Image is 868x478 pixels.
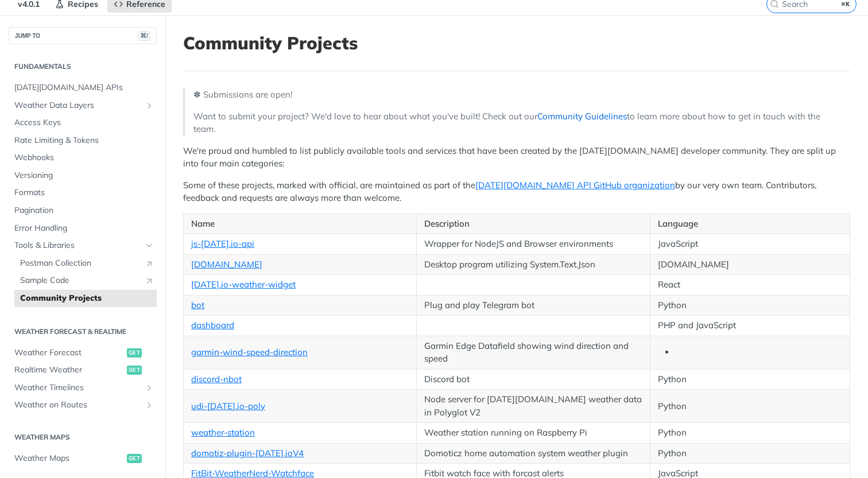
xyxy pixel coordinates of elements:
[9,79,157,96] a: [DATE][DOMAIN_NAME] APIs
[191,320,234,331] a: dashboard
[183,179,850,205] p: Some of these projects, marked with official, are maintained as part of the by our very own team....
[191,401,265,411] a: udi-[DATE].io-poly
[9,327,157,337] h2: Weather Forecast & realtime
[9,397,157,414] a: Weather on RoutesShow subpages for Weather on Routes
[9,450,157,467] a: Weather Mapsget
[14,382,142,394] span: Weather Timelines
[9,114,157,131] a: Access Keys
[9,149,157,166] a: Webhooks
[145,241,154,250] button: Hide subpages for Tools & Libraries
[9,97,157,114] a: Weather Data LayersShow subpages for Weather Data Layers
[658,238,842,251] p: JavaScript
[424,447,642,460] p: Domoticz home automation system weather plugin
[9,202,157,219] a: Pagination
[658,426,842,440] p: Python
[127,454,142,463] span: get
[424,299,642,312] p: Plug and play Telegram bot
[424,373,642,386] p: Discord bot
[191,427,255,438] a: weather-station
[191,347,308,357] a: garmin-wind-speed-direction
[145,259,154,268] i: Link
[14,187,154,199] span: Formats
[14,347,124,359] span: Weather Forecast
[193,88,842,102] p: ✽ Submissions are open!
[9,432,157,442] h2: Weather Maps
[424,340,642,366] p: Garmin Edge Datafield showing wind direction and speed
[14,223,154,234] span: Error Handling
[658,319,842,332] p: PHP and JavaScript
[9,132,157,149] a: Rate Limiting & Tokens
[424,258,642,271] p: Desktop program utilizing System.Text.Json
[14,272,157,289] a: Sample CodeLink
[9,61,157,72] h2: Fundamentals
[9,27,157,44] button: JUMP TO⌘/
[9,167,157,184] a: Versioning
[191,279,296,290] a: [DATE].io-weather-widget
[14,100,142,111] span: Weather Data Layers
[14,205,154,216] span: Pagination
[9,237,157,254] a: Tools & LibrariesHide subpages for Tools & Libraries
[127,348,142,357] span: get
[145,101,154,110] button: Show subpages for Weather Data Layers
[14,135,154,146] span: Rate Limiting & Tokens
[191,259,262,270] a: [DOMAIN_NAME]
[658,447,842,460] p: Python
[191,448,304,458] a: domotiz-plugin-[DATE].ioV4
[424,238,642,251] p: Wrapper for NodeJS and Browser environments
[658,400,842,413] p: Python
[14,453,124,464] span: Weather Maps
[9,344,157,362] a: Weather Forecastget
[145,401,154,410] button: Show subpages for Weather on Routes
[658,258,842,271] p: [DOMAIN_NAME]
[424,217,642,231] p: Description
[14,117,154,129] span: Access Keys
[658,278,842,292] p: React
[127,366,142,375] span: get
[20,293,154,304] span: Community Projects
[658,299,842,312] p: Python
[658,373,842,386] p: Python
[193,110,842,136] p: Want to submit your project? We'd love to hear about what you've built! Check out our to learn mo...
[14,399,142,411] span: Weather on Routes
[145,383,154,392] button: Show subpages for Weather Timelines
[14,255,157,272] a: Postman CollectionLink
[9,379,157,397] a: Weather TimelinesShow subpages for Weather Timelines
[14,290,157,307] a: Community Projects
[191,217,409,231] p: Name
[537,111,627,122] a: Community Guidelines
[138,31,150,41] span: ⌘/
[20,258,139,269] span: Postman Collection
[191,374,242,384] a: discord-nbot
[14,364,124,376] span: Realtime Weather
[14,82,154,94] span: [DATE][DOMAIN_NAME] APIs
[14,170,154,181] span: Versioning
[183,145,850,170] p: We're proud and humbled to list publicly available tools and services that have been created by t...
[424,426,642,440] p: Weather station running on Raspberry Pi
[191,300,204,310] a: bot
[14,240,142,251] span: Tools & Libraries
[14,152,154,164] span: Webhooks
[9,362,157,379] a: Realtime Weatherget
[475,180,675,191] a: [DATE][DOMAIN_NAME] API GitHub organization
[9,184,157,201] a: Formats
[191,238,254,249] a: js-[DATE].io-api
[20,275,139,286] span: Sample Code
[424,393,642,419] p: Node server for [DATE][DOMAIN_NAME] weather data in Polyglot V2
[183,33,850,53] h1: Community Projects
[145,276,154,285] i: Link
[658,217,842,231] p: Language
[9,220,157,237] a: Error Handling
